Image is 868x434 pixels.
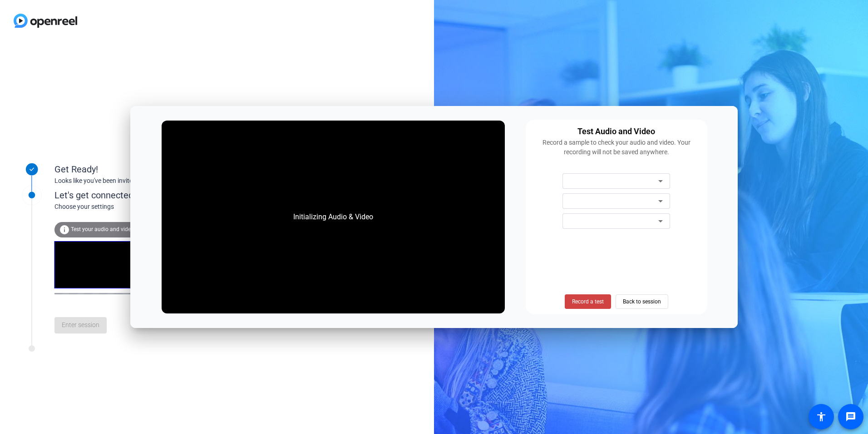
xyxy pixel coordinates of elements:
mat-icon: accessibility [816,411,827,422]
div: Initializing Audio & Video [284,202,382,232]
div: Choose your settings [54,202,255,212]
div: Test Audio and Video [577,125,655,138]
mat-icon: info [59,224,70,235]
mat-icon: message [845,411,856,422]
div: Record a sample to check your audio and video. Your recording will not be saved anywhere. [531,138,702,157]
span: Record a test [572,298,604,306]
div: Get Ready! [54,162,236,176]
span: Back to session [623,293,661,310]
div: Looks like you've been invited to join [54,176,236,186]
button: Back to session [616,294,668,309]
button: Record a test [565,294,611,309]
span: Test your audio and video [71,226,134,232]
div: Let's get connected. [54,188,255,202]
